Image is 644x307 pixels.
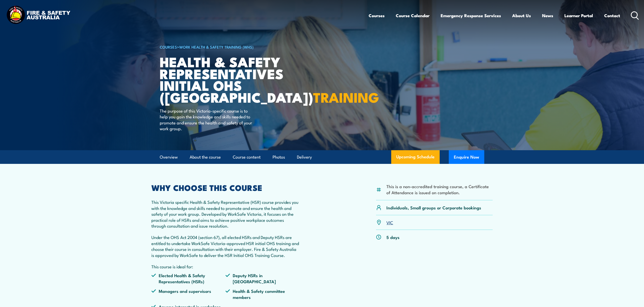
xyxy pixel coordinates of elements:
[449,150,484,164] button: Enquire Now
[386,183,493,195] li: This is a non-accredited training course, a Certificate of Attendance is issued on completion.
[151,264,299,269] p: This course is ideal for:
[273,150,285,164] a: Photos
[313,86,379,107] strong: TRAINING
[160,150,178,164] a: Overview
[386,205,481,210] p: Individuals, Small groups or Corporate bookings
[160,44,285,50] h6: >
[391,150,440,164] a: Upcoming Schedule
[225,272,299,284] li: Deputy HSRs in [GEOGRAPHIC_DATA]
[151,272,225,284] li: Elected Health & Safety Representatives (HSRs)
[386,234,400,240] p: 5 days
[604,9,620,22] a: Contact
[297,150,312,164] a: Delivery
[151,288,225,300] li: Managers and supervisors
[369,9,385,22] a: Courses
[386,219,393,225] a: VIC
[441,9,501,22] a: Emergency Response Services
[190,150,221,164] a: About the course
[396,9,430,22] a: Course Calendar
[151,184,299,191] h2: WHY CHOOSE THIS COURSE
[160,44,177,50] a: COURSES
[233,150,261,164] a: Course content
[542,9,553,22] a: News
[160,56,285,103] h1: Health & Safety Representatives Initial OHS ([GEOGRAPHIC_DATA])
[225,288,299,300] li: Health & Safety committee members
[179,44,254,50] a: Work Health & Safety Training (WHS)
[151,234,299,258] p: Under the OHS Act 2004 (section 67), all elected HSRs and Deputy HSRs are entitled to undertake W...
[160,108,252,131] p: The purpose of this Victoria-specific course is to help you gain the knowledge and skills needed ...
[564,9,593,22] a: Learner Portal
[512,9,531,22] a: About Us
[151,199,299,229] p: This Victoria specific Health & Safety Representative (HSR) course provides you with the knowledg...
